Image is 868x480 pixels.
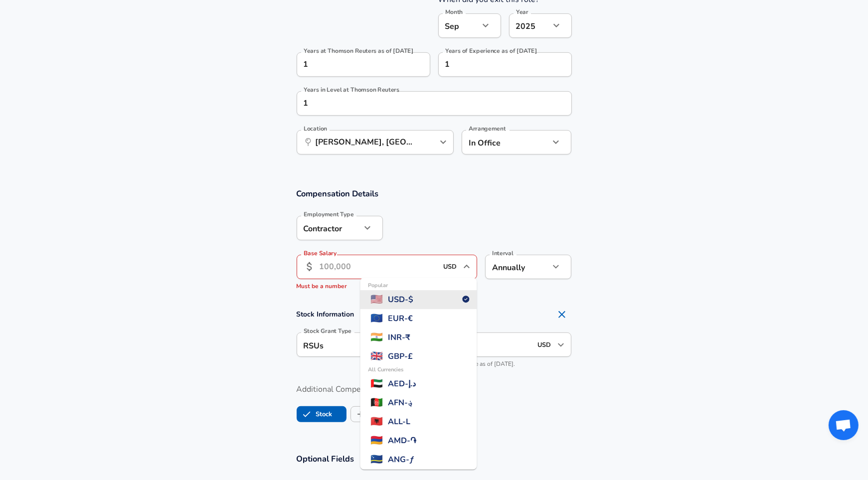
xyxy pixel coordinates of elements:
span: 🇪🇺 [370,311,383,326]
span: 🇨🇼 [370,452,383,467]
label: Interval [492,250,514,256]
span: AED - د.إ [388,378,416,390]
div: Sep [438,13,479,38]
h3: Optional Fields [297,453,572,465]
button: StockStock [297,406,347,422]
div: Annually [485,255,549,279]
span: Bonus [351,405,370,424]
div: RSUs [297,332,361,357]
label: Location [304,126,327,132]
div: In Office [462,130,535,155]
span: ALL - L [388,416,410,428]
span: USD - $ [388,294,413,306]
label: Years at Thomson Reuters as of [DATE] [304,48,414,54]
span: All Currencies [368,366,403,374]
label: Year [516,9,528,15]
div: 2025 [509,13,550,38]
span: 🇺🇸 [370,292,383,307]
span: AFN - ؋ [388,397,413,409]
span: INR - ₹ [388,331,410,343]
button: Open [554,338,568,352]
label: Additional Compensation [297,381,572,398]
span: 🇦🇲 [370,433,383,448]
span: 🇦🇪 [370,376,383,391]
span: 🇬🇧 [370,349,383,364]
span: Popular [368,282,388,290]
label: Employment Type [304,211,354,217]
button: Remove Section [552,305,572,324]
h3: Compensation Details [297,188,572,199]
button: Close [460,260,474,274]
label: Stock [297,405,333,424]
label: Stock Grant Type [304,328,351,334]
button: Open [436,135,450,149]
label: Month [445,9,463,15]
span: Must be a number [297,282,347,290]
span: 🇮🇳 [370,330,383,345]
input: 100,000 [320,255,438,279]
input: USD [440,259,460,275]
label: Years of Experience as of [DATE] [445,48,537,54]
button: BonusBonus [350,406,403,422]
div: Open chat [829,410,859,440]
span: AMD - ֏ [388,435,416,447]
span: Stock [297,405,316,424]
h4: Stock Information [297,305,572,324]
label: Arrangement [469,126,506,132]
input: 1 [297,91,550,116]
input: 0 [297,52,408,77]
span: EUR - € [388,313,413,324]
span: 🇦🇱 [370,414,383,429]
label: Years in Level at Thomson Reuters [304,87,399,93]
input: 7 [438,52,550,77]
label: Bonus [351,405,389,424]
label: Base Salary [304,250,337,256]
span: GBP - £ [388,350,413,362]
div: Contractor [297,216,361,240]
span: ANG - ƒ [388,454,414,466]
input: USD [534,337,554,352]
span: 🇦🇫 [370,395,383,410]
